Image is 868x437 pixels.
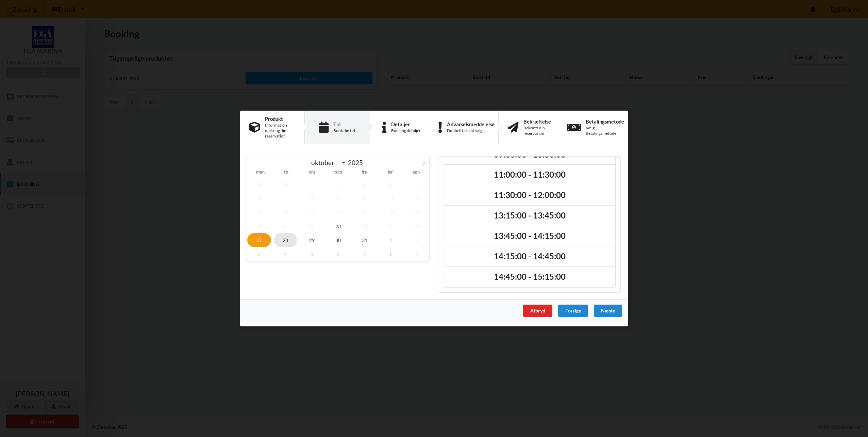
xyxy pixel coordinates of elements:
[274,233,298,247] span: oktober 28, 2025
[447,122,495,127] div: Advarselsmeddelelse
[353,247,377,261] span: november 7, 2025
[327,177,350,191] span: oktober 2, 2025
[391,128,421,133] div: Booking detaljer
[379,177,403,191] span: oktober 4, 2025
[391,122,421,127] div: Detaljer
[265,116,296,122] div: Produkt
[274,177,298,191] span: september 30, 2025
[273,171,299,175] span: tir
[586,119,624,124] div: Betalingsmetode
[353,177,377,191] span: oktober 3, 2025
[405,219,429,233] span: oktober 26, 2025
[353,233,377,247] span: oktober 31, 2025
[351,171,377,175] span: fre
[299,171,325,175] span: ons
[379,219,403,233] span: oktober 25, 2025
[449,251,611,262] h2: 14:15:00 - 14:45:00
[265,123,296,139] div: Information omkring din reservation
[300,177,324,191] span: oktober 1, 2025
[353,219,377,233] span: oktober 24, 2025
[353,191,377,205] span: oktober 10, 2025
[405,191,429,205] span: oktober 12, 2025
[353,205,377,219] span: oktober 17, 2025
[300,233,324,247] span: oktober 29, 2025
[405,247,429,261] span: november 9, 2025
[300,247,324,261] span: november 5, 2025
[447,128,495,133] div: Dobbelttjek dit valg
[247,205,271,219] span: oktober 13, 2025
[247,191,271,205] span: oktober 6, 2025
[449,272,611,282] h2: 14:45:00 - 15:15:00
[327,247,350,261] span: november 6, 2025
[377,171,403,175] span: lør
[300,219,324,233] span: oktober 22, 2025
[346,159,369,166] input: Year
[247,171,273,175] span: man
[558,305,588,317] div: Forrige
[405,177,429,191] span: oktober 5, 2025
[405,205,429,219] span: oktober 19, 2025
[523,305,552,317] div: Afbryd
[274,191,298,205] span: oktober 7, 2025
[247,219,271,233] span: oktober 20, 2025
[449,231,611,241] h2: 13:45:00 - 14:15:00
[247,247,271,261] span: november 3, 2025
[379,205,403,219] span: oktober 18, 2025
[333,128,355,133] div: Book din tid
[247,177,271,191] span: september 29, 2025
[327,219,350,233] span: oktober 23, 2025
[300,191,324,205] span: oktober 8, 2025
[523,119,554,124] div: Bekræftelse
[325,171,351,175] span: tors
[586,125,624,136] div: Vælg Betalingsmetode
[333,122,355,127] div: Tid
[523,125,554,136] div: Bekræft din reservation
[403,171,429,175] span: søn
[379,247,403,261] span: november 8, 2025
[300,205,324,219] span: oktober 15, 2025
[327,191,350,205] span: oktober 9, 2025
[247,233,271,247] span: oktober 27, 2025
[274,219,298,233] span: oktober 21, 2025
[327,205,350,219] span: oktober 16, 2025
[449,190,611,200] h2: 11:30:00 - 12:00:00
[327,233,350,247] span: oktober 30, 2025
[379,191,403,205] span: oktober 11, 2025
[405,233,429,247] span: november 2, 2025
[274,205,298,219] span: oktober 14, 2025
[449,170,611,180] h2: 11:00:00 - 11:30:00
[274,247,298,261] span: november 4, 2025
[594,305,622,317] div: Næste
[308,158,346,167] select: Month
[379,233,403,247] span: november 1, 2025
[449,210,611,221] h2: 13:15:00 - 13:45:00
